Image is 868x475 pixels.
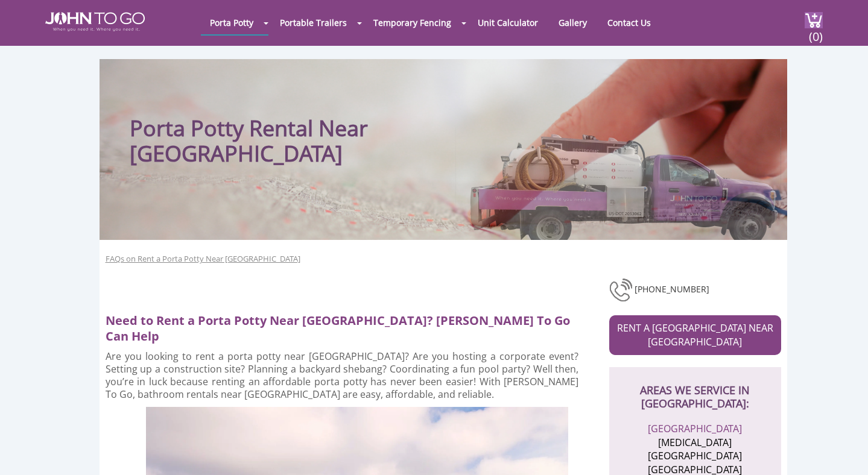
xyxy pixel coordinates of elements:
a: RENT A [GEOGRAPHIC_DATA] NEAR [GEOGRAPHIC_DATA] [609,315,781,355]
div: [PHONE_NUMBER] [609,277,781,303]
h2: AREAS WE SERVICE IN [GEOGRAPHIC_DATA]: [621,367,769,410]
a: Portable Trailers [271,11,356,34]
img: phone-number [609,277,635,303]
a: Porta Potty [201,11,262,34]
li: [MEDICAL_DATA][GEOGRAPHIC_DATA] [636,436,754,464]
a: Contact Us [598,11,660,34]
p: Are you looking to rent a porta potty near [GEOGRAPHIC_DATA]? Are you hosting a corporate event? ... [106,350,579,401]
a: [GEOGRAPHIC_DATA] [648,422,742,435]
img: cart a [805,12,823,28]
a: Unit Calculator [469,11,547,34]
a: Temporary Fencing [364,11,460,34]
h2: Need to Rent a Porta Potty Near [GEOGRAPHIC_DATA]? [PERSON_NAME] To Go Can Help [106,307,589,344]
span: (0) [808,19,823,45]
h1: Porta Potty Rental Near [GEOGRAPHIC_DATA] [130,83,519,166]
a: Gallery [550,11,596,34]
img: JOHN to go [45,12,145,31]
img: Truck [455,128,781,240]
a: FAQs on Rent a Porta Potty Near [GEOGRAPHIC_DATA] [106,253,300,265]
